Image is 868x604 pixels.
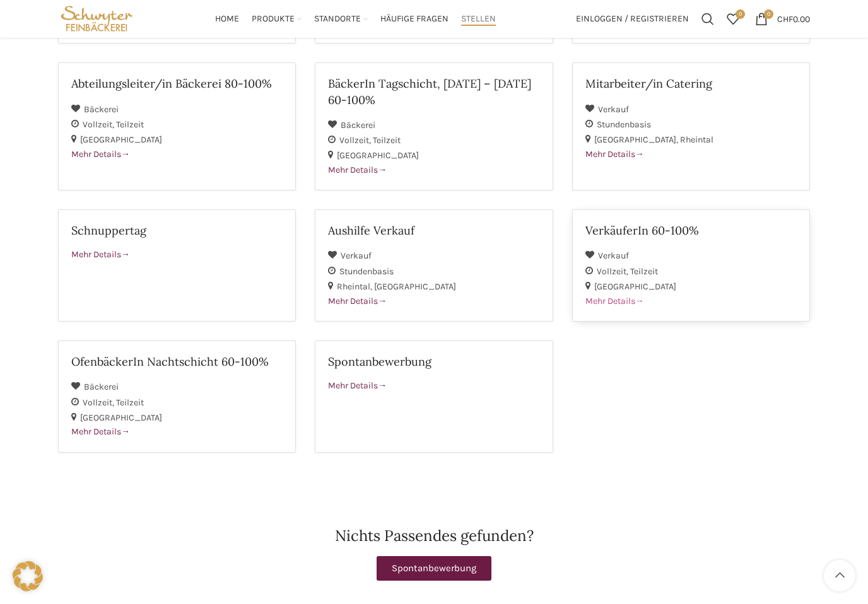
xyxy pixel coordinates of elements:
[570,6,695,32] a: Einloggen / Registrieren
[328,76,539,107] h2: BäckerIn Tagschicht, [DATE] – [DATE] 60-100%
[594,281,676,292] span: [GEOGRAPHIC_DATA]
[339,135,373,146] span: Vollzeit
[720,6,746,32] div: Meine Wunschliste
[71,76,283,91] h2: Abteilungsleiter/in Bäckerei 80-100%
[680,134,713,145] span: Rheintal
[380,6,449,32] a: Häufige Fragen
[572,209,810,322] a: VerkäuferIn 60-100% Verkauf Vollzeit Teilzeit [GEOGRAPHIC_DATA] Mehr Details
[314,13,361,25] span: Standorte
[373,135,401,146] span: Teilzeit
[341,250,372,261] span: Verkauf
[377,556,491,581] a: Spontanbewerbung
[58,340,296,453] a: OfenbäckerIn Nachtschicht 60-100% Bäckerei Vollzeit Teilzeit [GEOGRAPHIC_DATA] Mehr Details
[116,397,144,408] span: Teilzeit
[328,223,539,238] h2: Aushilfe Verkauf
[339,266,394,277] span: Stundenbasis
[576,15,689,23] span: Einloggen / Registrieren
[341,120,375,131] span: Bäckerei
[71,149,130,160] span: Mehr Details
[315,340,553,453] a: Spontanbewerbung Mehr Details
[328,165,387,175] span: Mehr Details
[337,281,374,292] span: Rheintal
[597,266,630,277] span: Vollzeit
[84,104,119,115] span: Bäckerei
[585,223,797,238] h2: VerkäuferIn 60-100%
[736,9,745,19] span: 0
[824,560,855,591] a: Scroll to top button
[749,6,816,32] a: 0 CHF0.00
[597,119,651,130] span: Stundenbasis
[461,6,496,32] a: Stellen
[585,296,644,306] span: Mehr Details
[116,119,144,130] span: Teilzeit
[720,6,746,32] a: 0
[328,296,387,306] span: Mehr Details
[58,528,810,543] h2: Nichts Passendes gefunden?
[83,397,116,408] span: Vollzeit
[71,249,130,260] span: Mehr Details
[58,13,136,23] a: Site logo
[598,250,629,261] span: Verkauf
[80,134,162,145] span: [GEOGRAPHIC_DATA]
[71,426,130,437] span: Mehr Details
[392,564,476,573] span: Spontanbewerbung
[380,13,449,25] span: Häufige Fragen
[374,281,456,292] span: [GEOGRAPHIC_DATA]
[314,6,368,32] a: Standorte
[630,266,658,277] span: Teilzeit
[585,149,644,160] span: Mehr Details
[598,104,629,115] span: Verkauf
[328,380,387,391] span: Mehr Details
[585,76,797,91] h2: Mitarbeiter/in Catering
[83,119,116,130] span: Vollzeit
[695,6,720,32] a: Suchen
[764,9,773,19] span: 0
[315,62,553,190] a: BäckerIn Tagschicht, [DATE] – [DATE] 60-100% Bäckerei Vollzeit Teilzeit [GEOGRAPHIC_DATA] Mehr De...
[252,6,302,32] a: Produkte
[215,6,239,32] a: Home
[461,13,496,25] span: Stellen
[328,354,539,369] h2: Spontanbewerbung
[594,134,680,145] span: [GEOGRAPHIC_DATA]
[58,209,296,322] a: Schnuppertag Mehr Details
[777,13,810,24] bdi: 0.00
[84,381,119,392] span: Bäckerei
[315,209,553,322] a: Aushilfe Verkauf Verkauf Stundenbasis Rheintal [GEOGRAPHIC_DATA] Mehr Details
[337,150,419,161] span: [GEOGRAPHIC_DATA]
[777,13,793,24] span: CHF
[58,62,296,190] a: Abteilungsleiter/in Bäckerei 80-100% Bäckerei Vollzeit Teilzeit [GEOGRAPHIC_DATA] Mehr Details
[252,13,295,25] span: Produkte
[71,223,283,238] h2: Schnuppertag
[80,412,162,423] span: [GEOGRAPHIC_DATA]
[71,354,283,369] h2: OfenbäckerIn Nachtschicht 60-100%
[215,13,239,25] span: Home
[142,6,570,32] div: Main navigation
[572,62,810,190] a: Mitarbeiter/in Catering Verkauf Stundenbasis [GEOGRAPHIC_DATA] Rheintal Mehr Details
